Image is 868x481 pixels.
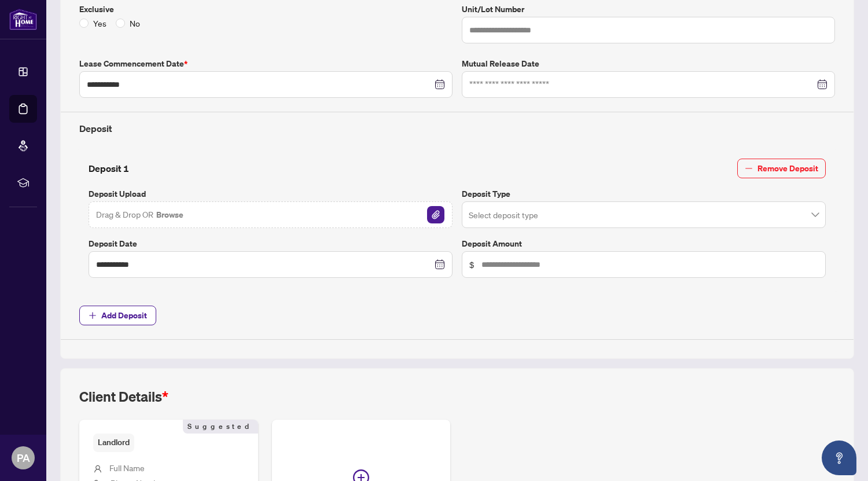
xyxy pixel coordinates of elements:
span: PA [17,450,30,466]
span: Suggested [183,420,258,434]
button: File Attachement [426,205,445,224]
img: File Attachement [427,206,444,223]
img: logo [9,9,37,30]
span: Drag & Drop OR [96,207,185,222]
label: Deposit Date [89,237,453,250]
span: Yes [89,17,111,30]
h4: Deposit [79,122,835,135]
button: Browse [155,207,185,222]
span: plus [89,311,97,320]
span: Add Deposit [101,306,147,325]
span: minus [745,164,753,172]
h2: Client Details [79,387,168,406]
h4: Deposit 1 [89,161,129,175]
span: Drag & Drop OR BrowseFile Attachement [89,201,453,228]
span: $ [469,258,475,271]
label: Deposit Upload [89,188,453,200]
label: Lease Commencement Date [79,57,453,70]
label: Mutual Release Date [462,57,835,70]
span: Landlord [93,434,134,451]
span: Full Name [109,462,145,473]
label: Deposit Amount [462,237,826,250]
label: Deposit Type [462,188,826,200]
label: Exclusive [79,3,453,16]
span: Remove Deposit [757,159,818,178]
span: No [125,17,145,30]
button: Open asap [822,440,856,475]
label: Unit/Lot Number [462,3,835,16]
button: Add Deposit [79,306,156,325]
button: Remove Deposit [737,159,826,178]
